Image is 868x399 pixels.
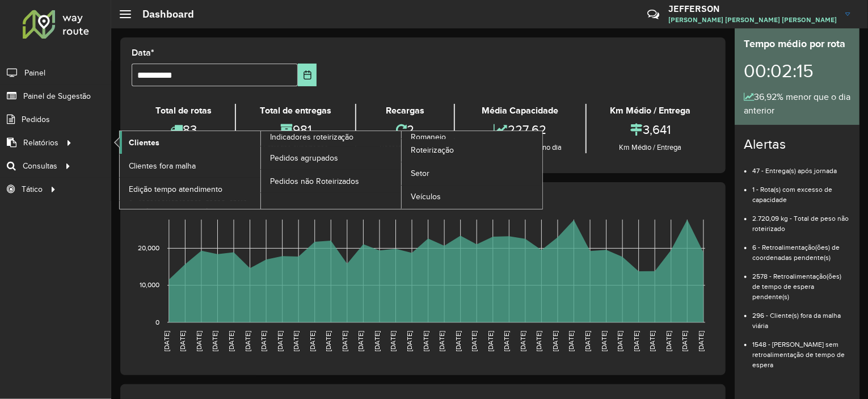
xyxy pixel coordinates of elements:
span: [PERSON_NAME] [PERSON_NAME] [PERSON_NAME] [668,15,837,25]
li: 47 - Entrega(s) após jornada [752,157,850,176]
h2: Dashboard [131,8,194,20]
div: Total de entregas [239,104,352,117]
li: 1 - Rota(s) com excesso de capacidade [752,176,850,205]
span: Indicadores roteirização [270,131,354,143]
text: [DATE] [616,331,623,351]
text: [DATE] [697,331,705,351]
span: Clientes fora malha [129,160,196,172]
span: Relatórios [23,137,58,149]
a: Romaneio [261,131,543,209]
text: [DATE] [551,331,559,351]
a: Veículos [402,186,542,208]
div: 2 [359,117,451,142]
text: [DATE] [292,331,300,351]
span: Painel [24,67,45,79]
text: [DATE] [373,331,381,351]
text: [DATE] [390,331,397,351]
text: [DATE] [341,331,348,351]
text: [DATE] [454,331,462,351]
h3: JEFFERSON [668,3,837,14]
span: Setor [411,167,429,179]
text: [DATE] [600,331,608,351]
div: 227,62 [458,117,582,142]
text: [DATE] [584,331,591,351]
li: 1548 - [PERSON_NAME] sem retroalimentação de tempo de espera [752,331,850,370]
li: 296 - Cliente(s) fora da malha viária [752,302,850,331]
a: Contato Rápido [641,2,665,27]
li: 6 - Retroalimentação(ões) de coordenadas pendente(s) [752,234,850,263]
h4: Alertas [744,136,850,153]
text: [DATE] [163,331,170,351]
text: [DATE] [503,331,510,351]
text: [DATE] [648,331,656,351]
text: [DATE] [227,331,235,351]
li: 2.720,09 kg - Total de peso não roteirizado [752,205,850,234]
div: Média Capacidade [458,104,582,117]
text: [DATE] [438,331,445,351]
text: [DATE] [536,331,543,351]
span: Pedidos agrupados [270,152,338,164]
text: [DATE] [325,331,332,351]
a: Edição tempo atendimento [120,178,260,200]
a: Clientes fora malha [120,154,260,177]
text: [DATE] [260,331,267,351]
div: 00:02:15 [744,52,850,90]
li: 2578 - Retroalimentação(ões) de tempo de espera pendente(s) [752,263,850,302]
a: Indicadores roteirização [120,131,402,209]
text: 20,000 [138,245,159,252]
label: Data [132,46,154,60]
text: [DATE] [406,331,413,351]
a: Pedidos não Roteirizados [261,170,402,192]
text: [DATE] [276,331,284,351]
text: [DATE] [309,331,316,351]
text: 0 [155,318,159,326]
a: Clientes [120,131,260,154]
div: 981 [239,117,352,142]
text: [DATE] [244,331,251,351]
text: [DATE] [568,331,575,351]
text: [DATE] [470,331,478,351]
text: 10,000 [140,282,159,289]
text: [DATE] [519,331,526,351]
span: Tático [22,183,43,195]
text: [DATE] [357,331,365,351]
div: Total de rotas [134,104,232,117]
span: Consultas [23,160,57,172]
text: [DATE] [422,331,429,351]
span: Romaneio [411,131,446,143]
span: Pedidos [22,114,50,125]
text: [DATE] [487,331,494,351]
span: Edição tempo atendimento [129,183,222,195]
div: 36,92% menor que o dia anterior [744,90,850,117]
a: Setor [402,162,542,185]
text: [DATE] [179,331,186,351]
span: Roteirização [411,144,454,156]
span: Veículos [411,191,441,203]
text: [DATE] [681,331,689,351]
a: Pedidos agrupados [261,146,402,169]
div: Km Médio / Entrega [589,142,711,153]
text: [DATE] [633,331,640,351]
text: [DATE] [212,331,219,351]
button: Choose Date [298,64,317,86]
div: 3,641 [589,117,711,142]
a: Roteirização [402,139,542,162]
div: Tempo médio por rota [744,36,850,52]
span: Clientes [129,137,159,149]
text: [DATE] [665,331,672,351]
span: Painel de Sugestão [23,90,91,102]
div: Km Médio / Entrega [589,104,711,117]
span: Pedidos não Roteirizados [270,175,360,187]
div: 83 [134,117,232,142]
text: [DATE] [195,331,203,351]
div: Recargas [359,104,451,117]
